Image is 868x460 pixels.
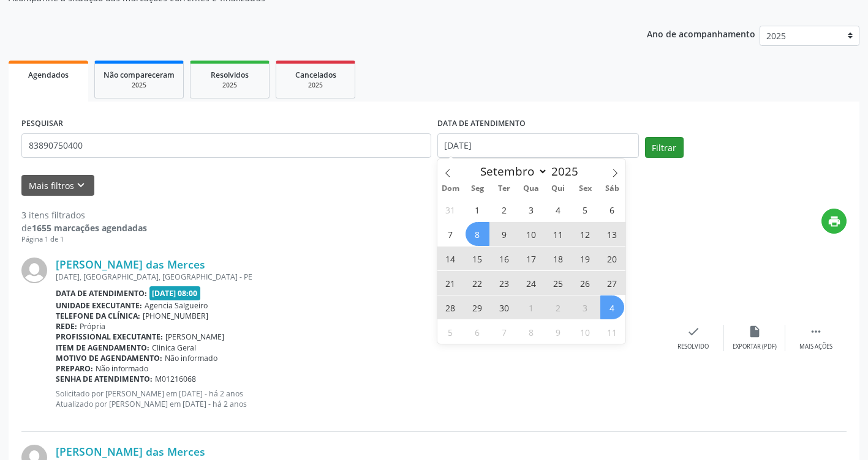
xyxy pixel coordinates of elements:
[466,198,489,221] span: Setembro 1, 2025
[56,363,93,374] b: Preparo:
[600,247,624,270] span: Setembro 20, 2025
[437,114,526,133] label: DATA DE ATENDIMENTO
[285,81,346,90] div: 2025
[546,271,570,295] span: Setembro 25, 2025
[492,271,516,295] span: Setembro 23, 2025
[546,295,570,319] span: Outubro 2, 2025
[56,343,149,353] b: Item de agendamento:
[104,70,175,80] span: Não compareceram
[492,198,516,221] span: Setembro 2, 2025
[56,374,153,384] b: Senha de atendimento:
[546,320,570,344] span: Outubro 9, 2025
[733,343,777,351] div: Exportar (PDF)
[152,343,196,353] span: Clinica Geral
[56,300,142,311] b: Unidade executante:
[518,185,545,193] span: Qua
[466,222,489,246] span: Setembro 8, 2025
[21,209,147,221] div: 3 itens filtrados
[80,321,105,332] span: Própria
[600,320,624,344] span: Outubro 11, 2025
[600,222,624,246] span: Setembro 13, 2025
[56,311,140,321] b: Telefone da clínica:
[492,295,516,319] span: Setembro 30, 2025
[573,198,597,221] span: Setembro 5, 2025
[74,179,88,192] i: keyboard_arrow_down
[466,247,489,270] span: Setembro 15, 2025
[572,185,598,193] span: Sex
[573,295,597,319] span: Outubro 3, 2025
[821,209,847,234] button: print
[143,311,208,321] span: [PHONE_NUMBER]
[56,272,663,282] div: [DATE], [GEOGRAPHIC_DATA], [GEOGRAPHIC_DATA] - PE
[546,247,570,270] span: Setembro 18, 2025
[439,198,462,221] span: Agosto 31, 2025
[573,320,597,344] span: Outubro 10, 2025
[96,363,148,374] span: Não informado
[56,353,162,363] b: Motivo de agendamento:
[145,300,208,311] span: Agencia Salgueiro
[295,70,336,80] span: Cancelados
[748,325,761,338] i: insert_drive_file
[21,133,431,158] input: Nome, código do beneficiário ou CPF
[437,133,639,158] input: Selecione um intervalo
[439,247,462,270] span: Setembro 14, 2025
[21,234,147,245] div: Página 1 de 1
[548,163,588,179] input: Year
[165,353,217,363] span: Não informado
[439,295,462,319] span: Setembro 28, 2025
[56,388,663,409] p: Solicitado por [PERSON_NAME] em [DATE] - há 2 anos Atualizado por [PERSON_NAME] em [DATE] - há 2 ...
[491,185,518,193] span: Ter
[519,247,543,270] span: Setembro 17, 2025
[464,185,491,193] span: Seg
[56,332,163,342] b: Profissional executante:
[598,185,625,193] span: Sáb
[687,325,700,338] i: check
[199,81,260,90] div: 2025
[439,320,462,344] span: Outubro 5, 2025
[519,198,543,221] span: Setembro 3, 2025
[21,175,94,196] button: Mais filtroskeyboard_arrow_down
[799,343,832,351] div: Mais ações
[573,222,597,246] span: Setembro 12, 2025
[28,70,69,80] span: Agendados
[492,320,516,344] span: Outubro 7, 2025
[56,445,205,458] a: [PERSON_NAME] das Merces
[21,114,63,133] label: PESQUISAR
[546,198,570,221] span: Setembro 4, 2025
[647,26,755,41] p: Ano de acompanhamento
[600,295,624,319] span: Outubro 4, 2025
[600,271,624,295] span: Setembro 27, 2025
[475,163,548,180] select: Month
[519,320,543,344] span: Outubro 8, 2025
[437,185,464,193] span: Dom
[56,288,147,299] b: Data de atendimento:
[466,295,489,319] span: Setembro 29, 2025
[21,258,47,283] img: img
[519,222,543,246] span: Setembro 10, 2025
[645,137,684,158] button: Filtrar
[56,258,205,271] a: [PERSON_NAME] das Merces
[600,198,624,221] span: Setembro 6, 2025
[545,185,572,193] span: Qui
[466,320,489,344] span: Outubro 6, 2025
[104,81,175,90] div: 2025
[677,343,709,351] div: Resolvido
[211,70,249,80] span: Resolvidos
[56,321,77,332] b: Rede:
[492,247,516,270] span: Setembro 16, 2025
[519,271,543,295] span: Setembro 24, 2025
[519,295,543,319] span: Outubro 1, 2025
[809,325,823,338] i: 
[546,222,570,246] span: Setembro 11, 2025
[155,374,196,384] span: M01216068
[828,215,841,228] i: print
[21,221,147,234] div: de
[439,222,462,246] span: Setembro 7, 2025
[573,271,597,295] span: Setembro 26, 2025
[439,271,462,295] span: Setembro 21, 2025
[492,222,516,246] span: Setembro 9, 2025
[149,286,201,300] span: [DATE] 08:00
[165,332,224,342] span: [PERSON_NAME]
[466,271,489,295] span: Setembro 22, 2025
[32,222,147,234] strong: 1655 marcações agendadas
